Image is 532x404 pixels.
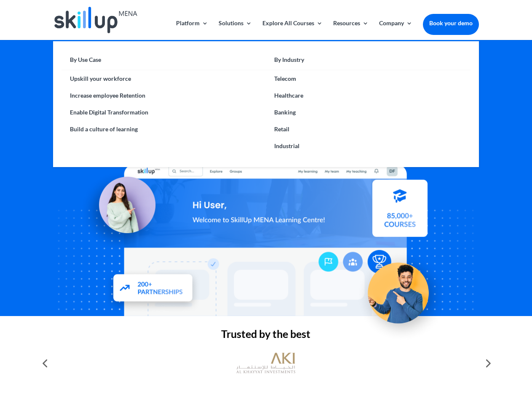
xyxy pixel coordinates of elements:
[392,313,532,404] iframe: Chat Widget
[54,7,137,33] img: Skillup Mena
[379,20,412,40] a: Company
[176,20,208,40] a: Platform
[333,20,369,40] a: Resources
[266,54,470,70] a: By Industry
[61,70,266,87] a: Upskill your workforce
[79,167,164,252] img: Learning Management Solution - SkillUp
[61,54,266,70] a: By Use Case
[53,329,479,343] h2: Trusted by the best
[262,20,323,40] a: Explore All Courses
[104,266,202,312] img: Partners - SkillUp Mena
[372,183,428,240] img: Courses library - SkillUp MENA
[236,348,295,378] img: al khayyat investments logo
[266,138,470,154] a: Industrial
[219,20,252,40] a: Solutions
[266,104,470,121] a: Banking
[61,121,266,138] a: Build a culture of learning
[423,14,479,32] a: Book your demo
[61,87,266,104] a: Increase employee Retention
[61,104,266,121] a: Enable Digital Transformation
[356,245,449,338] img: Upskill your workforce - SkillUp
[266,70,470,87] a: Telecom
[266,87,470,104] a: Healthcare
[266,121,470,138] a: Retail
